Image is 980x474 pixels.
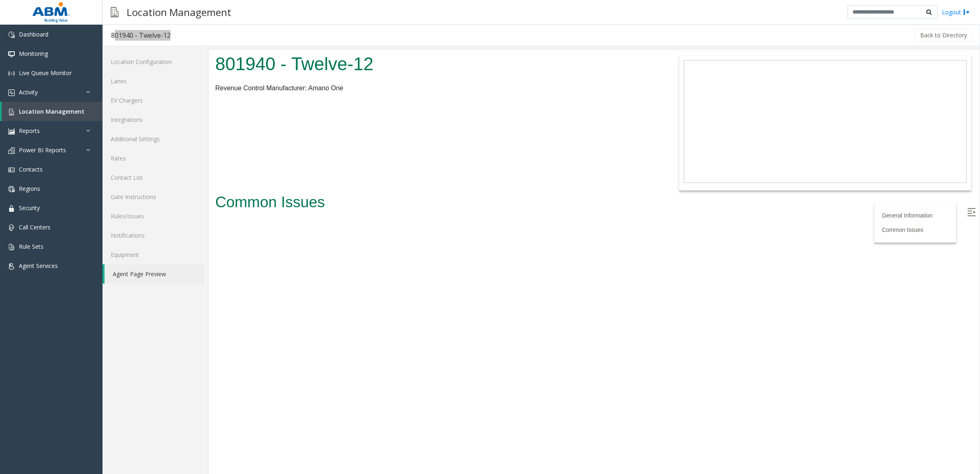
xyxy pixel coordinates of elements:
a: Rules/Issues [103,206,205,226]
a: Lanes [103,71,205,91]
img: pageIcon [111,2,119,22]
span: Regions [19,185,40,192]
a: EV Chargers [103,91,205,110]
img: Open/Close Sidebar Menu [758,158,766,166]
span: Power BI Reports [19,146,66,154]
div: 801940 - Twelve-12 [111,30,171,41]
button: Back to Directory [915,29,972,41]
img: 'icon' [8,186,15,192]
span: Security [19,204,40,212]
h2: Common Issues [6,142,764,163]
span: Monitoring [19,50,48,57]
span: Agent Services [19,262,58,270]
a: Equipment [103,245,205,264]
img: 'icon' [8,109,15,115]
span: Rule Sets [19,243,43,250]
a: Contact List [103,168,205,187]
a: General Information [673,162,724,169]
img: 'icon' [8,32,15,38]
img: 'icon' [8,224,15,231]
span: Call Centers [19,223,50,231]
span: Contacts [19,165,43,173]
a: Location Management [2,102,103,121]
a: Additional Settings [103,129,205,149]
span: Location Management [19,108,84,115]
img: 'icon' [8,167,15,173]
a: Notifications [103,226,205,245]
a: Logout [942,8,970,16]
img: 'icon' [8,244,15,250]
h3: Location Management [123,2,235,22]
a: Location Configuration [103,52,205,71]
a: Integrations [103,110,205,129]
img: 'icon' [8,147,15,154]
img: logout [963,8,970,16]
a: Common Issues [673,176,714,183]
img: 'icon' [8,51,15,57]
a: Rates [103,149,205,168]
img: 'icon' [8,70,15,77]
span: Live Queue Monitor [19,69,72,77]
img: 'icon' [8,205,15,212]
img: 'icon' [8,263,15,270]
h1: 801940 - Twelve-12 [6,1,443,27]
img: 'icon' [8,89,15,96]
img: 'icon' [8,128,15,135]
span: Dashboard [19,30,48,38]
a: Gate Instructions [103,187,205,206]
a: Agent Page Preview [105,264,205,284]
span: Reports [19,127,40,135]
span: Revenue Control Manufacturer: Amano One [6,34,134,41]
span: Activity [19,88,38,96]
